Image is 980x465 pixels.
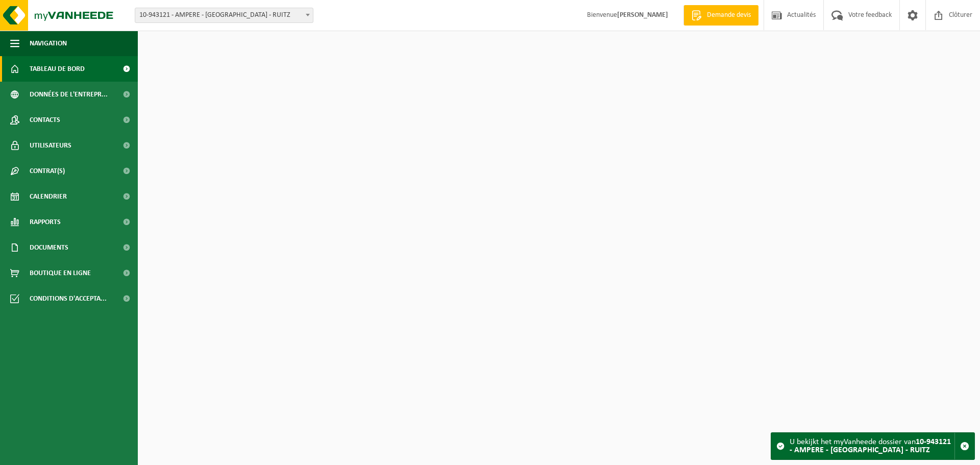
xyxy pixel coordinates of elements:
strong: 10-943121 - AMPERE - [GEOGRAPHIC_DATA] - RUITZ [790,438,951,454]
span: Tableau de bord [30,56,85,82]
span: Calendrier [30,184,67,209]
span: 10-943121 - AMPERE - VEOLIA - RUITZ [135,8,313,23]
span: 10-943121 - AMPERE - VEOLIA - RUITZ [135,8,313,22]
span: Contacts [30,107,60,133]
span: Demande devis [704,10,753,20]
span: Rapports [30,209,61,235]
span: Données de l'entrepr... [30,82,108,107]
a: Demande devis [683,5,758,26]
span: Navigation [30,31,67,56]
div: U bekijkt het myVanheede dossier van [790,433,954,459]
span: Utilisateurs [30,133,71,158]
span: Contrat(s) [30,158,65,184]
span: Conditions d'accepta... [30,286,107,311]
span: Boutique en ligne [30,260,91,286]
span: Documents [30,235,68,260]
strong: [PERSON_NAME] [617,11,668,19]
